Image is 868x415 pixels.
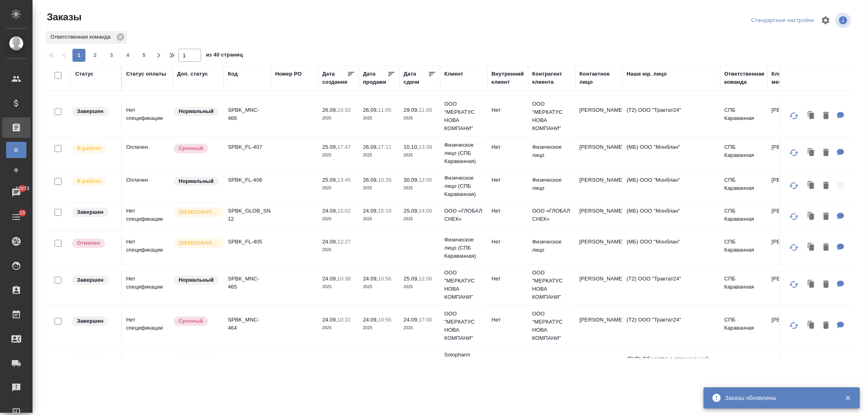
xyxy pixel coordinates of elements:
[179,144,203,152] p: Срочный
[6,142,26,158] a: В
[532,143,571,159] p: Физическое лицо
[122,203,173,231] td: Нет спецификации
[720,139,767,167] td: СПБ Караванная
[720,102,767,130] td: СПБ Караванная
[179,239,219,247] p: [DEMOGRAPHIC_DATA]
[363,317,378,323] p: 24.09,
[363,177,378,183] p: 26.09,
[532,207,571,223] p: ООО «ГЛОБАЛ СНЕК»
[363,358,378,364] p: 23.09,
[177,70,208,78] div: Доп. статус
[363,215,396,223] p: 2025
[444,207,483,223] p: ООО «ГЛОБАЛ СНЕК»
[840,394,856,402] button: Закрыть
[804,317,819,334] button: Клонировать
[492,275,524,283] p: Нет
[784,316,804,335] button: Обновить
[322,114,355,122] p: 2025
[784,176,804,196] button: Обновить
[71,357,117,368] div: Выставляет КМ при направлении счета или после выполнения всех работ/сдачи заказа клиенту. Окончат...
[404,208,419,214] p: 25.09,
[77,239,100,247] p: Отменен
[804,239,819,256] button: Клонировать
[784,275,804,294] button: Обновить
[71,316,117,327] div: Выставляет КМ при направлении счета или после выполнения всех работ/сдачи заказа клиенту. Окончат...
[337,276,351,282] p: 10:38
[816,11,835,30] span: Настроить таблицу
[363,70,387,86] div: Дата продажи
[767,139,815,167] td: [PERSON_NAME]
[71,275,117,286] div: Выставляет КМ при направлении счета или после выполнения всех работ/сдачи заказа клиенту. Окончат...
[492,316,524,324] p: Нет
[804,178,819,194] button: Клонировать
[767,353,815,381] td: [PERSON_NAME]
[725,394,833,402] div: Заказы обновлены
[767,312,815,340] td: [PERSON_NAME]
[767,172,815,200] td: [PERSON_NAME]
[819,239,833,256] button: Удалить
[835,13,853,28] span: Посмотреть информацию
[623,139,720,167] td: (МБ) ООО "Монблан"
[15,209,30,217] span: 15
[121,51,134,59] span: 4
[532,238,571,254] p: Физическое лицо
[363,184,396,192] p: 2025
[105,49,118,62] button: 3
[724,70,765,86] div: Ответственная команда
[492,70,524,86] div: Внутренний клиент
[623,102,720,130] td: (Т2) ООО "Трактат24"
[363,144,378,150] p: 26.09,
[378,208,391,214] p: 15:18
[623,312,720,340] td: (Т2) ООО "Трактат24"
[173,143,220,154] div: Выставляется автоматически, если на указанный объем услуг необходимо больше времени в стандартном...
[419,358,432,364] p: 12:00
[77,208,103,216] p: Завершен
[71,106,117,117] div: Выставляет КМ при направлении счета или после выполнения всех работ/сдачи заказа клиенту. Окончат...
[2,207,31,227] a: 15
[50,33,114,41] p: Ответственная команда
[337,317,351,323] p: 10:31
[784,357,804,376] button: Обновить
[404,283,436,291] p: 2025
[337,239,351,245] p: 12:27
[89,49,102,62] button: 2
[804,145,819,161] button: Клонировать
[784,238,804,257] button: Обновить
[138,51,151,59] span: 5
[720,234,767,262] td: СПБ Караванная
[532,357,571,365] p: ООО «Гротекс»
[575,102,623,130] td: [PERSON_NAME]
[575,271,623,299] td: [PERSON_NAME]
[819,209,833,225] button: Удалить
[378,177,391,183] p: 10:26
[363,151,396,159] p: 2025
[404,70,428,86] div: Дата сдачи
[492,207,524,215] p: Нет
[322,151,355,159] p: 2025
[322,215,355,223] p: 2025
[173,207,220,218] div: Выставляется автоматически для первых 3 заказов нового контактного лица. Особое внимание
[404,114,436,122] p: 2025
[444,310,483,342] p: ООО "МЕРКАТУС НОВА КОМПАНИ"
[579,70,619,86] div: Контактное лицо
[363,114,396,122] p: 2025
[77,107,103,115] p: Завершен
[122,139,173,167] td: Оплачен
[228,106,267,122] p: SPBK_MNC-466
[179,317,203,325] p: Срочный
[122,172,173,200] td: Оплачен
[404,215,436,223] p: 2025
[492,106,524,114] p: Нет
[404,144,419,150] p: 10.10,
[228,70,238,78] div: Код
[623,234,720,262] td: (МБ) ООО "Монблан"
[138,49,151,62] button: 5
[819,108,833,124] button: Удалить
[444,100,483,133] p: ООО "МЕРКАТУС НОВА КОМПАНИ"
[419,208,432,214] p: 14:00
[322,246,355,254] p: 2025
[363,276,378,282] p: 24.09,
[228,275,267,291] p: SPBK_MNC-465
[337,144,351,150] p: 17:47
[720,172,767,200] td: СПБ Караванная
